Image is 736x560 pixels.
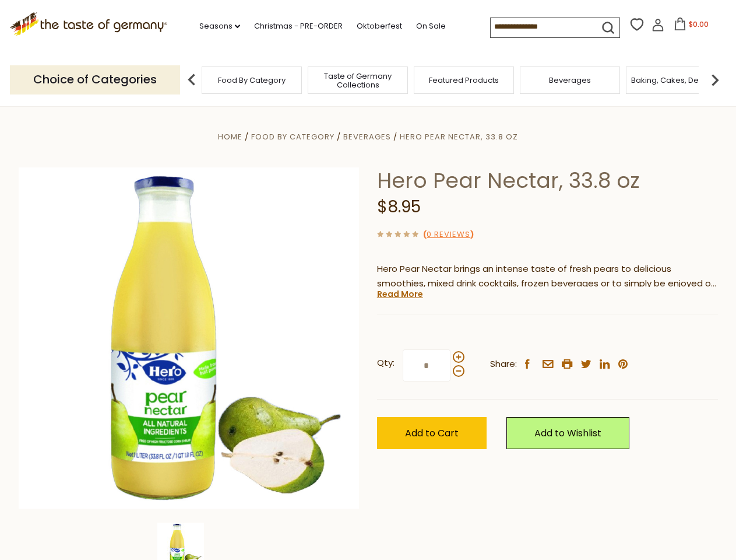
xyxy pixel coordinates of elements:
[199,20,240,33] a: Seasons
[10,65,180,94] p: Choice of Categories
[549,76,591,85] a: Beverages
[218,131,242,142] a: Home
[429,76,499,85] a: Featured Products
[251,131,334,142] a: Food By Category
[343,131,391,142] a: Beverages
[405,426,459,440] span: Add to Cart
[631,76,721,85] a: Baking, Cakes, Desserts
[377,356,395,370] strong: Qty:
[218,76,286,85] a: Food By Category
[400,131,518,142] a: Hero Pear Nectar, 33.8 oz
[416,20,446,33] a: On Sale
[667,17,716,35] button: $0.00
[377,167,718,194] h1: Hero Pear Nectar, 33.8 oz
[377,417,487,449] button: Add to Cart
[180,68,203,92] img: previous arrow
[689,19,709,29] span: $0.00
[490,357,517,372] span: Share:
[506,417,629,449] a: Add to Wishlist
[377,195,421,218] span: $8.95
[19,167,360,509] img: Hero Pear Nectar, 33.8 oz
[357,20,402,33] a: Oktoberfest
[377,262,718,291] p: Hero Pear Nectar brings an intense taste of fresh pears to delicious smoothies, mixed drink cockt...
[311,72,404,89] a: Taste of Germany Collections
[427,229,470,241] a: 0 Reviews
[703,68,727,92] img: next arrow
[377,288,423,300] a: Read More
[423,229,474,240] span: ( )
[403,349,450,381] input: Qty:
[254,20,343,33] a: Christmas - PRE-ORDER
